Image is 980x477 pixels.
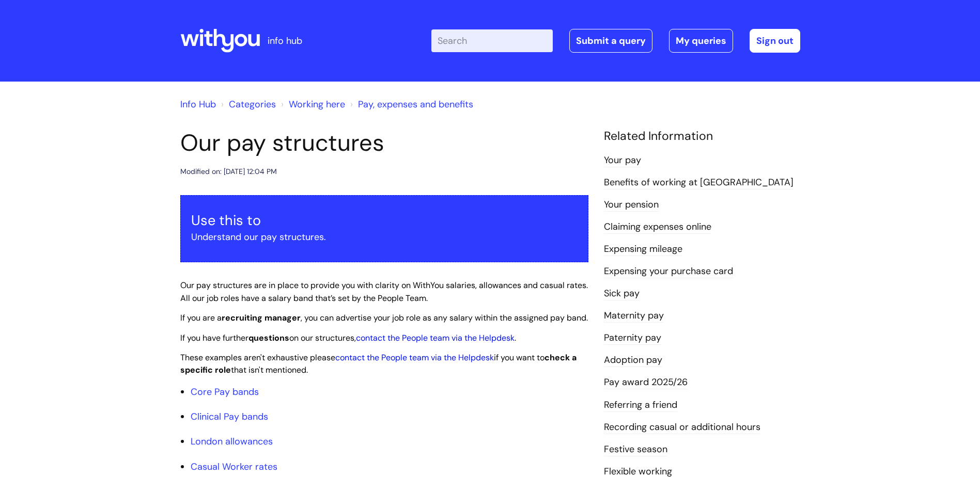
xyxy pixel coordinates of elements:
[191,229,578,245] p: Understand our pay structures.
[180,165,277,178] div: Modified on: [DATE] 12:04 PM
[604,376,688,389] a: Pay award 2025/26
[191,460,277,473] a: Casual Worker rates
[604,354,662,367] a: Adoption pay
[604,129,800,144] h4: Related Information
[180,129,588,157] h1: Our pay structures
[180,280,588,304] span: Our pay structures are in place to provide you with clarity on WithYou salaries, allowances and c...
[358,98,473,110] a: Pay, expenses and benefits
[191,435,273,448] a: London allowances
[180,332,516,343] span: If you have further on our structures, .
[604,421,760,434] a: Recording casual or additional hours
[191,386,259,398] a: Core Pay bands
[431,29,553,52] input: Search
[604,331,661,345] a: Paternity pay
[604,287,640,300] a: Sick pay
[604,198,659,212] a: Your pension
[219,96,276,113] li: Solution home
[289,98,345,110] a: Working here
[750,29,800,53] a: Sign out
[604,443,667,456] a: Festive season
[180,312,588,323] span: If you are a , you can advertise your job role as any salary within the assigned pay band.
[180,352,577,376] span: These examples aren't exhaustive please if you want to that isn't mentioned.
[604,399,677,412] a: Referring a friend
[191,410,268,423] a: Clinical Pay bands
[604,220,711,234] a: Claiming expenses online
[180,98,216,110] a: Info Hub
[356,332,515,343] a: contact the People team via the Helpdesk
[604,243,682,256] a: Expensing mileage
[335,352,494,363] a: contact the People team via the Helpdesk
[268,33,302,49] p: info hub
[604,176,794,189] a: Benefits of working at [GEOGRAPHIC_DATA]
[669,29,733,53] a: My queries
[604,309,664,323] a: Maternity pay
[222,312,301,323] strong: recruiting manager
[348,96,473,113] li: Pay, expenses and benefits
[604,265,733,278] a: Expensing your purchase card
[604,154,641,167] a: Your pay
[191,212,578,229] h3: Use this to
[278,96,345,113] li: Working here
[569,29,652,53] a: Submit a query
[248,332,289,343] strong: questions
[431,29,800,53] div: | -
[229,98,276,110] a: Categories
